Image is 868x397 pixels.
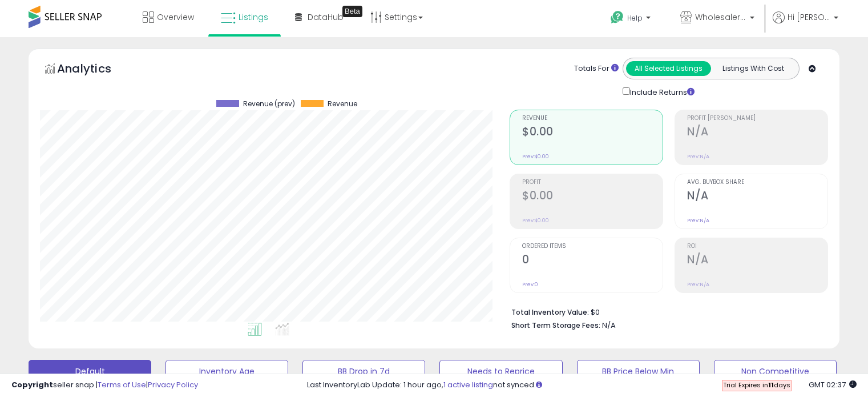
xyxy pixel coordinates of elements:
[239,11,268,23] span: Listings
[687,189,827,204] h2: N/A
[307,380,857,391] div: Last InventoryLab Update: 1 hour ago, not synced.
[687,217,709,224] small: Prev: N/A
[687,243,827,250] span: ROI
[302,360,425,383] button: BB Drop in 7d
[439,360,562,383] button: Needs to Reprice
[768,380,774,390] b: 11
[308,11,344,23] span: DataHub
[511,307,589,317] b: Total Inventory Value:
[342,6,362,17] div: Tooltip anchor
[687,253,827,268] h2: N/A
[57,61,134,79] h5: Analytics
[687,125,827,141] h2: N/A
[522,243,663,250] span: Ordered Items
[695,11,746,23] span: Wholesaler AZ
[687,179,827,186] span: Avg. Buybox Share
[577,360,700,383] button: BB Price Below Min
[443,379,493,390] a: 1 active listing
[165,360,288,383] button: Inventory Age
[601,2,662,37] a: Help
[627,13,643,23] span: Help
[29,360,151,383] button: Default
[522,115,663,122] span: Revenue
[511,320,600,330] b: Short Term Storage Fees:
[809,379,857,390] span: 2025-09-18 02:37 GMT
[522,253,663,268] h2: 0
[328,100,357,108] span: Revenue
[11,380,198,391] div: seller snap | |
[610,10,624,25] i: Get Help
[522,179,663,186] span: Profit
[522,189,663,204] h2: $0.00
[687,281,709,288] small: Prev: N/A
[522,125,663,141] h2: $0.00
[11,379,53,390] strong: Copyright
[687,153,709,160] small: Prev: N/A
[710,61,796,76] button: Listings With Cost
[626,61,711,76] button: All Selected Listings
[243,100,295,108] span: Revenue (prev)
[602,320,616,331] span: N/A
[157,11,194,23] span: Overview
[614,85,708,98] div: Include Returns
[98,379,146,390] a: Terms of Use
[522,281,538,288] small: Prev: 0
[788,11,830,23] span: Hi [PERSON_NAME]
[522,153,549,160] small: Prev: $0.00
[687,115,827,122] span: Profit [PERSON_NAME]
[723,380,790,390] span: Trial Expires in days
[148,379,198,390] a: Privacy Policy
[714,360,837,383] button: Non Competitive
[522,217,549,224] small: Prev: $0.00
[773,11,838,37] a: Hi [PERSON_NAME]
[574,63,619,74] div: Totals For
[511,304,819,318] li: $0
